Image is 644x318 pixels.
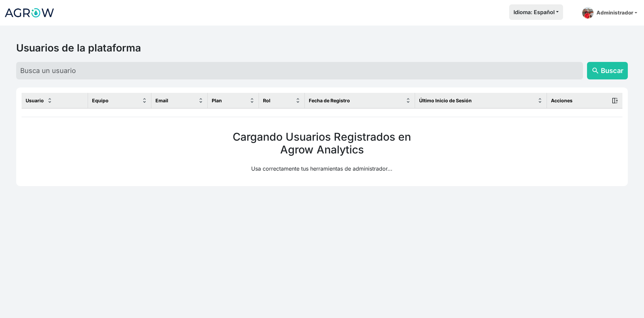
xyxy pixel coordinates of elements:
[142,98,147,103] img: sort
[198,98,203,103] img: sort
[92,97,109,104] span: Equipo
[250,98,255,103] img: sort
[582,7,594,19] img: admin-picture
[4,4,55,21] img: Logo
[309,97,350,104] span: Fecha de Registro
[47,98,52,103] img: sort
[263,97,270,104] span: Rol
[537,98,543,103] img: sort
[612,97,618,104] img: action
[591,67,599,75] span: search
[225,165,419,173] p: Usa correctamente tus herramientas de administrador...
[212,97,222,104] span: Plan
[16,42,628,54] h2: Usuarios de la plataforma
[551,97,573,104] span: Acciones
[419,97,472,104] span: Último Inicio de Sesión
[406,98,411,103] img: sort
[295,98,300,103] img: sort
[16,62,583,79] input: Busca un usuario
[601,66,623,76] span: Buscar
[587,62,628,79] button: searchBuscar
[26,97,44,104] span: Usuario
[225,131,419,156] h2: Cargando Usuarios Registrados en Agrow Analytics
[579,4,640,22] a: Administrador
[509,4,563,20] button: Idioma: Español
[155,97,168,104] span: Email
